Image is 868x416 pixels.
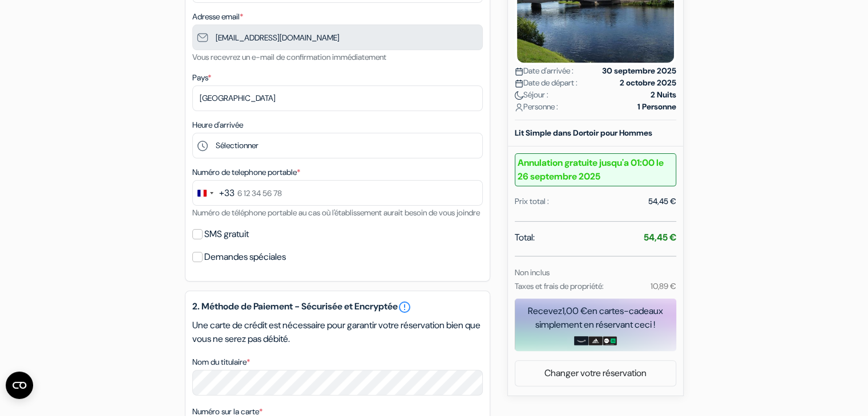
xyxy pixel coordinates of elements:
[637,101,676,113] strong: 1 Personne
[515,281,604,291] small: Taxes et frais de propriété:
[192,319,483,346] p: Une carte de crédit est nécessaire pour garantir votre réservation bien que vous ne serez pas déb...
[603,336,617,345] img: uber-uber-eats-card.png
[6,372,33,399] button: Ouvrir le widget CMP
[515,79,523,88] img: calendar.svg
[515,101,558,113] span: Personne :
[562,305,587,317] span: 1,00 €
[574,336,588,345] img: amazon-card-no-text.png
[192,300,483,314] h5: 2. Méthode de Paiement - Sécurisée et Encryptée
[192,25,483,50] input: Entrer adresse e-mail
[644,231,676,243] strong: 54,45 €
[193,181,235,205] button: Change country, selected France (+33)
[648,195,676,207] div: 54,45 €
[219,186,235,200] div: +33
[515,77,578,89] span: Date de départ :
[515,195,549,207] div: Prix total :
[192,166,300,178] label: Numéro de telephone portable
[192,11,243,23] label: Adresse email
[515,231,535,244] span: Total:
[515,267,550,278] small: Non inclus
[588,336,603,345] img: adidas-card.png
[650,281,676,291] small: 10,89 €
[515,304,676,332] div: Recevez en cartes-cadeaux simplement en réservant ceci !
[204,226,249,242] label: SMS gratuit
[204,249,286,265] label: Demandes spéciales
[515,153,676,186] b: Annulation gratuite jusqu'a 01:00 le 26 septembre 2025
[515,103,523,112] img: user_icon.svg
[192,72,211,84] label: Pays
[515,91,523,100] img: moon.svg
[515,65,574,77] span: Date d'arrivée :
[515,128,652,138] b: Lit Simple dans Dortoir pour Hommes
[398,300,411,314] a: error_outline
[515,89,548,101] span: Séjour :
[192,207,480,218] small: Numéro de téléphone portable au cas où l'établissement aurait besoin de vous joindre
[602,65,676,77] strong: 30 septembre 2025
[192,356,250,368] label: Nom du titulaire
[651,89,676,101] strong: 2 Nuits
[515,67,523,76] img: calendar.svg
[515,362,676,384] a: Changer votre réservation
[192,180,483,206] input: 6 12 34 56 78
[192,52,386,62] small: Vous recevrez un e-mail de confirmation immédiatement
[620,77,676,89] strong: 2 octobre 2025
[192,119,243,131] label: Heure d'arrivée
